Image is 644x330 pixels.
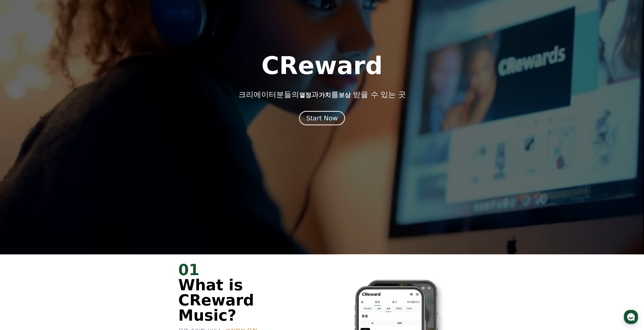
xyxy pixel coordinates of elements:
a: 홈 [2,160,33,173]
h1: CReward [261,54,383,78]
span: What is CReward Music? [178,276,254,324]
div: Start Now [306,114,338,122]
a: Start Now [300,116,344,121]
span: 대화 [46,168,52,172]
p: 크리에이터분들의 과 를 받을 수 있는 곳 [238,90,406,99]
span: 설정 [78,168,84,172]
a: 대화 [33,160,65,173]
span: 가치 [319,92,331,99]
div: 01 [178,262,316,277]
button: Start Now [299,111,345,125]
span: 보상 [338,92,350,99]
a: 설정 [65,160,97,173]
span: 열정 [299,92,311,99]
span: 홈 [16,168,19,172]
